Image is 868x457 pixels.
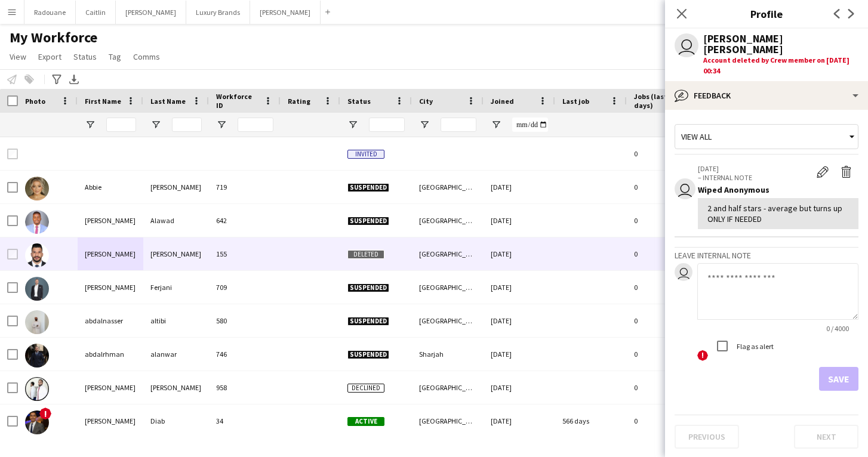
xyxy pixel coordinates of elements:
[78,271,143,304] div: [PERSON_NAME]
[116,1,186,24] button: [PERSON_NAME]
[634,92,683,110] span: Jobs (last 90 days)
[665,81,868,110] div: Feedback
[347,183,389,192] span: Suspended
[109,51,121,62] span: Tag
[133,51,160,62] span: Comms
[85,97,121,106] span: First Name
[484,338,555,370] div: [DATE]
[627,371,704,404] div: 0
[347,150,384,159] span: Invited
[209,204,281,237] div: 642
[419,119,430,130] button: Open Filter Menu
[484,371,555,404] div: [DATE]
[209,371,281,404] div: 958
[347,317,389,326] span: Suspended
[143,404,209,437] div: Diab
[73,51,97,62] span: Status
[209,304,281,337] div: 580
[150,97,186,106] span: Last Name
[707,203,849,224] div: 2 and half stars - average but turns up ONLY IF NEEDED
[484,237,555,270] div: [DATE]
[216,119,227,130] button: Open Filter Menu
[209,271,281,304] div: 709
[627,338,704,370] div: 0
[50,72,64,87] app-action-btn: Advanced filters
[817,324,858,333] span: 0 / 4000
[250,1,321,24] button: [PERSON_NAME]
[104,49,126,64] a: Tag
[33,49,66,64] a: Export
[38,51,61,62] span: Export
[697,350,708,361] span: !
[143,304,209,337] div: altibi
[412,404,484,437] div: [GEOGRAPHIC_DATA]
[25,97,45,106] span: Photo
[25,410,49,434] img: Abdel rahman Diab
[484,204,555,237] div: [DATE]
[143,338,209,370] div: alanwar
[698,164,811,173] p: [DATE]
[512,118,548,132] input: Joined Filter Input
[491,119,501,130] button: Open Filter Menu
[703,55,858,76] div: Account deleted by Crew member on [DATE] 00:34
[143,204,209,237] div: Alawad
[78,171,143,203] div: Abbie
[412,237,484,270] div: [GEOGRAPHIC_DATA]
[347,283,389,292] span: Suspended
[347,350,389,359] span: Suspended
[106,118,136,132] input: First Name Filter Input
[25,243,49,267] img: Abdallah Abu Naim
[627,171,704,203] div: 0
[627,271,704,304] div: 0
[209,171,281,203] div: 719
[78,404,143,437] div: [PERSON_NAME]
[25,277,49,301] img: Abdallah Ferjani
[288,97,310,106] span: Rating
[39,407,51,419] span: !
[143,171,209,203] div: [PERSON_NAME]
[491,97,514,106] span: Joined
[412,204,484,237] div: [GEOGRAPHIC_DATA]
[441,118,476,132] input: City Filter Input
[484,171,555,203] div: [DATE]
[347,97,371,106] span: Status
[412,304,484,337] div: [GEOGRAPHIC_DATA]
[412,371,484,404] div: [GEOGRAPHIC_DATA]
[209,338,281,370] div: 746
[484,404,555,437] div: [DATE]
[67,72,81,87] app-action-btn: Export XLSX
[143,271,209,304] div: Ferjani
[627,404,704,437] div: 0
[734,342,774,351] label: Flag as alert
[78,237,143,270] div: [PERSON_NAME]
[143,237,209,270] div: [PERSON_NAME]
[627,204,704,237] div: 0
[347,217,389,226] span: Suspended
[25,310,49,334] img: abdalnasser altibi
[10,51,26,62] span: View
[7,149,18,159] input: Row Selection is disabled for this row (unchecked)
[25,177,49,200] img: Abbie Fisher
[627,137,704,170] div: 0
[25,344,49,368] img: abdalrhman alanwar
[216,92,259,110] span: Workforce ID
[128,49,165,64] a: Comms
[5,49,31,64] a: View
[484,304,555,337] div: [DATE]
[665,6,868,21] h3: Profile
[10,29,97,47] span: My Workforce
[78,371,143,404] div: [PERSON_NAME]
[412,271,484,304] div: [GEOGRAPHIC_DATA]
[172,118,202,132] input: Last Name Filter Input
[698,173,811,182] p: – INTERNAL NOTE
[76,1,116,24] button: Caitlin
[484,271,555,304] div: [DATE]
[150,119,161,130] button: Open Filter Menu
[78,304,143,337] div: abdalnasser
[209,237,281,270] div: 155
[369,118,405,132] input: Status Filter Input
[7,249,18,260] input: Row Selection is disabled for this row (unchecked)
[419,97,433,106] span: City
[627,304,704,337] div: 0
[562,97,589,106] span: Last job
